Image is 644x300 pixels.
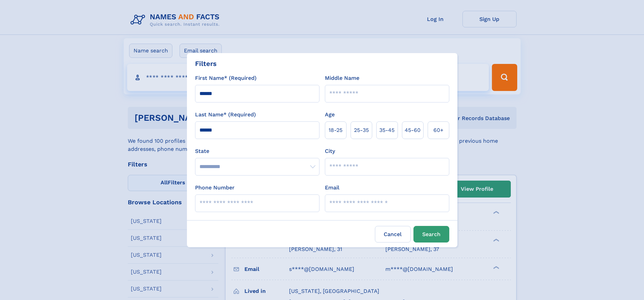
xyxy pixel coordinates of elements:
[325,147,335,155] label: City
[375,226,411,243] label: Cancel
[379,126,395,134] span: 35‑45
[195,74,257,82] label: First Name* (Required)
[433,126,444,134] span: 60+
[354,126,369,134] span: 25‑35
[413,226,449,243] button: Search
[195,147,319,155] label: State
[325,111,335,119] label: Age
[329,126,342,134] span: 18‑25
[195,111,256,119] label: Last Name* (Required)
[195,59,217,69] div: Filters
[325,184,339,192] label: Email
[405,126,421,134] span: 45‑60
[325,74,359,82] label: Middle Name
[195,184,235,192] label: Phone Number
